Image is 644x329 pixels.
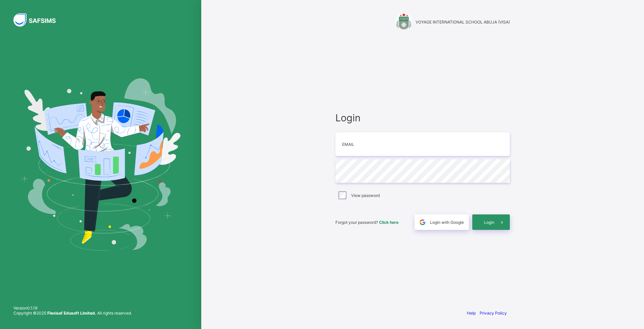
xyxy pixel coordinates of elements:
span: Login with Google [430,220,464,225]
span: Login [335,112,510,124]
img: Hero Image [21,78,180,250]
span: Login [484,220,494,225]
label: View password [351,193,380,198]
a: Click here [379,220,398,225]
a: Help [467,311,476,316]
strong: Flexisaf Edusoft Limited. [47,311,96,316]
span: VOYAGE INTERNATIONAL SCHOOL ABUJA (VISA) [416,19,510,25]
span: Copyright © 2025 All rights reserved. [13,311,132,316]
span: Version 0.1.19 [13,305,132,311]
a: Privacy Policy [480,311,507,316]
img: google.396cfc9801f0270233282035f929180a.svg [419,218,426,226]
img: SAFSIMS Logo [13,13,64,27]
span: Forgot your password? [335,220,398,225]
